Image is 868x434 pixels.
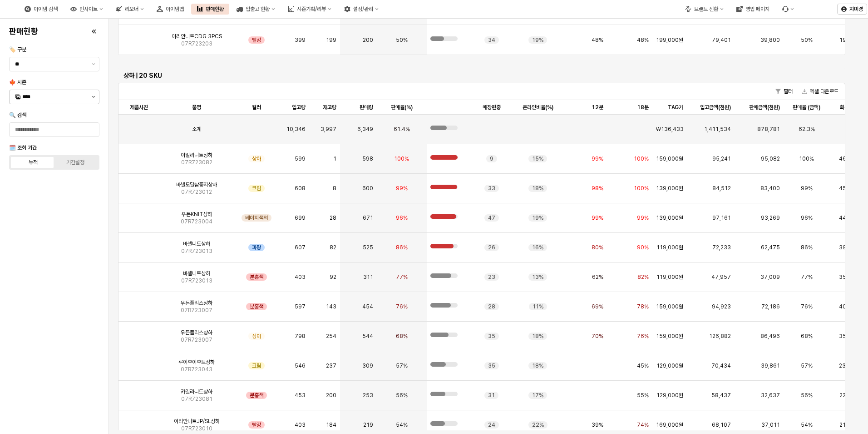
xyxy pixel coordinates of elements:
div: 리오더 [125,6,138,12]
span: 546 [295,362,306,369]
button: 인사이트 [65,4,108,15]
span: 🔍 검색 [9,112,26,118]
span: 86,496 [760,333,780,340]
span: 아리안니트CDG 3PCS [172,33,222,40]
span: 6,349 [357,126,373,133]
span: 254 [326,333,336,340]
span: 07R723043 [181,366,212,373]
span: 50% [396,36,408,44]
span: 96% [801,214,813,222]
span: 237 [326,362,336,369]
span: 16% [532,244,543,251]
span: 100% [799,155,814,162]
span: 405% [839,303,854,310]
div: 기간설정 [66,159,84,166]
span: 🍁 시즌 [9,79,26,86]
span: 79,401 [712,36,731,44]
span: ₩136,433 [656,126,684,133]
span: 07R723007 [181,336,212,343]
span: 47,957 [711,273,731,281]
span: 100% [634,155,649,162]
button: 필터 [772,86,796,97]
span: 100% [394,155,409,162]
span: 68% [801,333,813,340]
span: 17% [532,392,543,399]
span: 1 [333,155,336,162]
span: 바넬니트상하 [183,270,210,277]
span: 🗓️ 조회 기간 [9,145,37,151]
span: 58,437 [711,392,731,399]
span: 07R723004 [181,218,212,225]
span: 608 [295,185,306,192]
span: 18분 [637,104,649,111]
span: 68,107 [712,421,731,429]
div: 브랜드 전환 [694,6,718,12]
h4: 판매현황 [9,27,38,36]
span: 129,000원 [656,362,683,369]
label: 기간설정 [54,158,97,167]
span: 45% [637,362,649,369]
span: 93,269 [761,214,780,222]
span: 100% [634,185,649,192]
span: 분홍색 [250,303,263,310]
span: 아리안니트JP/SL상하 [174,418,220,425]
span: 18% [532,333,543,340]
span: 제품사진 [130,104,148,111]
span: 84,512 [712,185,731,192]
span: 10,346 [286,126,306,133]
span: 126,882 [709,333,731,340]
span: 798 [295,333,306,340]
span: 56% [396,392,408,399]
span: 판매율(%) [391,104,413,111]
span: 227% [839,392,854,399]
span: 56% [801,392,813,399]
span: 598 [362,155,373,162]
span: 159,000원 [656,303,683,310]
span: 13% [532,273,543,281]
span: 소계 [192,126,201,133]
button: 판매현황 [191,4,229,15]
div: 시즌기획/리뷰 [297,6,326,12]
div: 판매현황 [206,6,224,12]
span: 크림 [252,185,261,192]
span: 12분 [592,104,603,111]
span: 699 [295,214,306,222]
span: 우든플리스상하 [181,299,212,307]
span: 95,241 [712,155,731,162]
span: 72,233 [712,244,731,251]
button: 리오더 [110,4,149,15]
span: 판매금액(천원) [749,104,780,111]
span: 99% [396,185,408,192]
span: 62% [592,273,603,281]
font: 엑셀 다운로드 [810,87,838,96]
div: 메뉴 항목 6 [777,4,799,15]
span: 62.3% [799,126,815,133]
span: 99% [637,214,649,222]
span: 525 [363,244,373,251]
span: 95,082 [761,155,780,162]
span: 671 [363,214,373,222]
span: 600 [362,185,373,192]
span: 07R723013 [181,277,212,284]
span: 우든플리스상하 [181,329,212,336]
span: 351% [839,273,854,281]
span: 159,000원 [656,155,683,162]
span: 39,861 [761,362,780,369]
span: 94,923 [712,303,731,310]
span: 35 [488,362,495,369]
span: 139,000원 [656,214,683,222]
span: 86% [396,244,408,251]
span: 54% [396,421,408,429]
span: 351% [839,333,854,340]
span: 판매량 [360,104,373,111]
span: TAG가 [668,104,683,111]
span: 76% [396,303,408,310]
span: 31 [488,392,495,399]
div: 설정/관리 [353,6,373,12]
span: 99% [592,155,603,162]
span: 아일라니트상하 [181,151,212,159]
div: 아이템맵 [151,4,189,15]
span: 온라인비율(%) [523,104,553,111]
span: 07R723012 [181,188,212,196]
span: 22% [532,421,544,429]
